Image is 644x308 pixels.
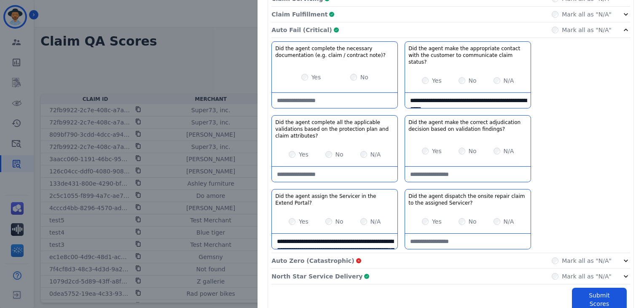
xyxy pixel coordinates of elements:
label: No [469,76,477,85]
label: Yes [432,217,442,226]
label: Mark all as "N/A" [562,257,612,265]
label: Yes [432,76,442,85]
label: N/A [504,147,514,155]
h3: Did the agent complete the necessary documentation (e.g. claim / contract note)? [275,45,394,59]
h3: Did the agent make the correct adjudication decision based on validation findings? [408,119,527,132]
label: Mark all as "N/A" [562,272,612,281]
label: Mark all as "N/A" [562,26,612,34]
label: No [469,217,477,226]
label: N/A [370,217,381,226]
label: No [469,147,477,155]
label: No [335,217,343,226]
label: N/A [504,76,514,85]
label: No [360,73,368,81]
label: Yes [432,147,442,155]
p: Auto Fail (Critical) [271,26,332,34]
label: Yes [299,217,309,226]
h3: Did the agent make the appropriate contact with the customer to communicate claim status? [408,45,527,65]
p: Claim Fulfillment [271,10,327,19]
p: Auto Zero (Catastrophic) [271,257,354,265]
label: Yes [299,150,309,159]
h3: Did the agent complete all the applicable validations based on the protection plan and claim attr... [275,119,394,139]
label: Mark all as "N/A" [562,10,612,19]
h3: Did the agent assign the Servicer in the Extend Portal? [275,193,394,206]
label: No [335,150,343,159]
p: North Star Service Delivery [271,272,362,281]
label: N/A [370,150,381,159]
h3: Did the agent dispatch the onsite repair claim to the assigned Servicer? [408,193,527,206]
label: N/A [504,217,514,226]
label: Yes [311,73,321,81]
